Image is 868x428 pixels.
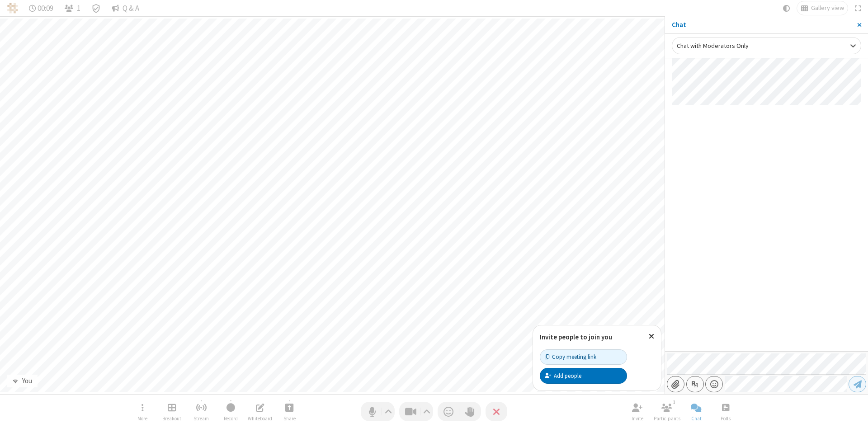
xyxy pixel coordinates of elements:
div: Meeting details Encryption enabled [88,1,105,15]
button: Open poll [712,399,739,424]
button: Change layout [797,1,848,15]
button: Send message [849,376,866,392]
span: Invite [632,416,643,421]
button: Open menu [705,376,723,392]
span: Share [283,416,296,421]
span: 1 [77,4,80,13]
button: Close sidebar [850,16,868,33]
button: Raise hand [459,402,481,421]
button: Close popover [642,325,661,348]
button: Open participant list [61,1,84,15]
button: End or leave meeting [486,402,507,421]
button: Start streaming [188,399,215,424]
button: Send a reaction [438,402,459,421]
button: Q & A [108,1,143,15]
button: Start sharing [276,399,303,424]
button: Invite participants (Alt+I) [624,399,651,424]
button: Audio settings [382,402,395,421]
button: Open participant list [653,399,680,424]
span: Polls [721,416,731,421]
span: Chat with Moderators Only [677,42,749,50]
span: Stream [193,416,209,421]
button: Start recording [217,399,244,424]
button: Close chat [683,399,710,424]
span: 00:09 [38,4,53,13]
span: Whiteboard [248,416,272,421]
span: Record [224,416,238,421]
span: More [137,416,147,421]
button: Open menu [129,399,156,424]
span: Chat [691,416,702,421]
button: Using system theme [779,1,794,15]
div: You [19,376,35,386]
div: Copy meeting link [545,353,596,361]
span: Participants [654,416,680,421]
label: Invite people to join you [540,333,612,341]
span: Breakout [162,416,181,421]
button: Video setting [421,402,433,421]
button: Mute (Alt+A) [361,402,395,421]
button: Stop video (Alt+V) [399,402,433,421]
img: QA Selenium DO NOT DELETE OR CHANGE [7,3,18,14]
span: Gallery view [811,5,844,12]
button: Open shared whiteboard [246,399,274,424]
button: Add people [540,368,627,383]
button: Manage Breakout Rooms [158,399,185,424]
button: Fullscreen [851,1,865,15]
span: Q & A [123,4,139,13]
div: Timer [25,1,57,15]
div: 1 [670,398,678,406]
p: Chat [672,20,850,30]
button: Show formatting [686,376,704,392]
button: Copy meeting link [540,349,627,365]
